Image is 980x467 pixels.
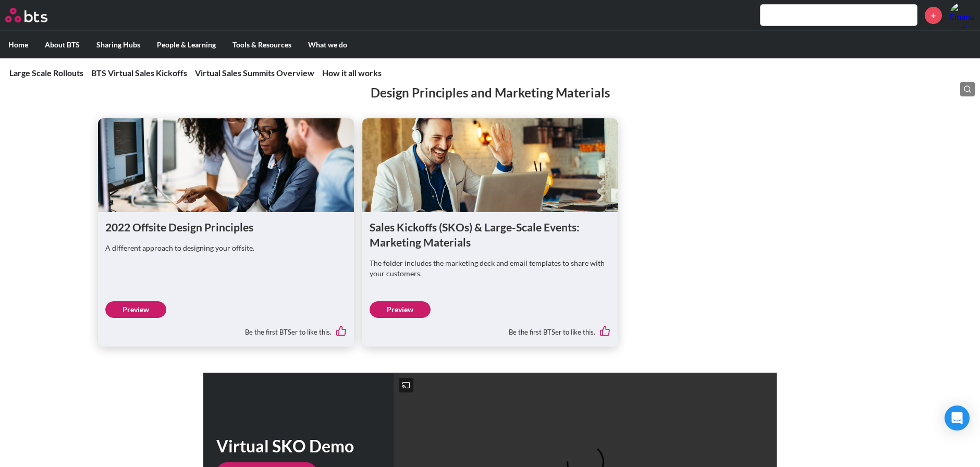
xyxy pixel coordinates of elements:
[195,68,314,78] a: Virtual Sales Summits Overview
[370,301,431,318] a: Preview
[224,31,300,58] label: Tools & Resources
[149,31,224,58] label: People & Learning
[88,31,149,58] label: Sharing Hubs
[36,31,88,58] label: About BTS
[105,318,347,340] div: Be the first BTSer to like this.
[945,405,970,431] div: Open Intercom Messenger
[370,258,611,278] p: The folder includes the marketing deck and email templates to share with your customers.
[5,8,67,22] a: Go home
[370,318,611,340] div: Be the first BTSer to like this.
[370,219,611,250] h1: Sales Kickoffs (SKOs) & Large-Scale Events: Marketing Materials
[300,31,356,58] label: What we do
[105,243,347,253] p: A different approach to designing your offsite.
[5,8,47,22] img: BTS Logo
[950,3,975,28] a: Profile
[9,68,83,78] a: Large Scale Rollouts
[105,219,347,235] h1: 2022 Offsite Design Principles
[216,435,381,458] h1: Virtual SKO Demo
[322,68,382,78] a: How it all works
[91,68,187,78] a: BTS Virtual Sales Kickoffs
[925,7,942,24] a: +
[950,3,975,28] img: Emanuele Scotti
[105,301,166,318] a: Preview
